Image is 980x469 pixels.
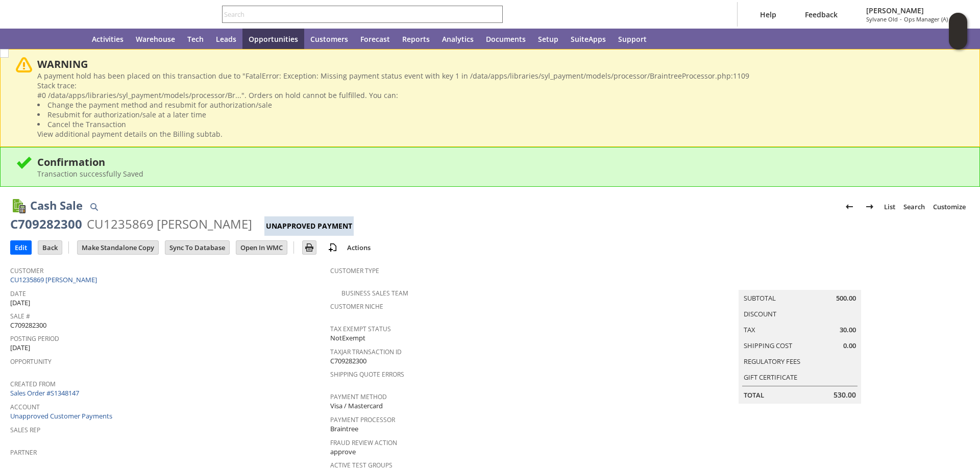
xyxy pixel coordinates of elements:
li: Resubmit for authorization/sale at a later time [37,110,964,119]
span: Sylvane Old [866,15,898,23]
iframe: Click here to launch Oracle Guided Learning Help Panel [949,13,967,50]
a: Tax [744,325,755,334]
a: Warehouse [130,29,181,49]
a: Regulatory Fees [744,357,800,366]
span: 0.00 [843,341,856,351]
a: Payment Processor [330,415,395,424]
span: Opportunities [249,34,298,44]
a: Customer Type [330,266,379,275]
li: Cancel the Transaction View additional payment details on the Billing subtab. [37,119,964,139]
a: TaxJar Transaction ID [330,348,402,356]
input: Search [223,8,488,20]
a: Gift Certificate [744,373,797,382]
a: Support [612,29,653,49]
svg: Shortcuts [43,33,55,45]
span: - [900,15,902,23]
a: Customers [304,29,354,49]
a: Customer Niche [330,302,383,311]
a: Fraud Review Action [330,438,397,447]
a: Setup [532,29,565,49]
a: Date [10,289,26,298]
img: Print [303,241,315,254]
input: Print [303,241,316,254]
span: 530.00 [834,390,856,400]
span: Braintree [330,424,358,434]
a: Home [61,29,86,49]
a: Posting Period [10,334,59,343]
a: Search [899,199,929,215]
img: add-record.svg [327,241,339,254]
span: Feedback [805,10,838,19]
span: Forecast [360,34,390,44]
a: Unapproved Customer Payments [10,411,112,421]
a: Opportunity [10,357,52,366]
span: 500.00 [836,293,856,303]
svg: Recent Records [18,33,31,45]
a: Payment Method [330,392,387,401]
caption: Summary [739,274,861,290]
a: Tax Exempt Status [330,325,391,333]
a: List [880,199,899,215]
span: [DATE] [10,343,30,353]
img: Previous [843,201,855,213]
li: Change the payment method and resubmit for authorization/sale [37,100,964,110]
span: NotExempt [330,333,365,343]
span: Visa / Mastercard [330,401,383,411]
a: SuiteApps [565,29,612,49]
a: Tech [181,29,210,49]
div: CU1235869 [PERSON_NAME] [87,216,252,232]
span: C709282300 [330,356,366,366]
div: Unapproved Payment [264,216,354,236]
a: Shipping Cost [744,341,792,350]
a: Customer [10,266,43,275]
span: C709282300 [10,320,46,330]
a: Created From [10,380,56,388]
a: Actions [343,243,375,252]
span: Setup [538,34,558,44]
a: Account [10,403,40,411]
span: Analytics [442,34,474,44]
div: C709282300 [10,216,82,232]
a: Activities [86,29,130,49]
a: Sales Order #S1348147 [10,388,82,398]
img: Next [864,201,876,213]
span: SuiteApps [571,34,606,44]
div: Shortcuts [37,29,61,49]
div: Transaction successfully Saved [37,169,964,179]
svg: Home [67,33,80,45]
span: Reports [402,34,430,44]
a: Sale # [10,312,30,320]
span: approve [330,447,356,457]
div: A payment hold has been placed on this transaction due to "FatalError: Exception: Missing payment... [37,71,964,139]
a: Discount [744,309,776,318]
span: Activities [92,34,124,44]
span: Oracle Guided Learning Widget. To move around, please hold and drag [949,32,967,50]
a: Partner [10,448,37,457]
a: Shipping Quote Errors [330,370,404,379]
a: Sales Rep [10,426,40,434]
a: CU1235869 [PERSON_NAME] [10,275,100,284]
a: Reports [396,29,436,49]
span: [PERSON_NAME] [866,6,962,15]
div: WARNING [37,57,964,71]
input: Open In WMC [236,241,287,254]
input: Sync To Database [165,241,229,254]
input: Make Standalone Copy [78,241,158,254]
a: Documents [480,29,532,49]
a: Leads [210,29,242,49]
input: Edit [11,241,31,254]
a: Forecast [354,29,396,49]
span: [DATE] [10,298,30,308]
span: Customers [310,34,348,44]
span: Support [618,34,647,44]
svg: Search [488,8,501,20]
span: Ops Manager (A) (F2L) [904,15,962,23]
a: Opportunities [242,29,304,49]
a: Subtotal [744,293,776,303]
a: Recent Records [12,29,37,49]
a: Total [744,390,764,400]
span: Documents [486,34,526,44]
h1: Cash Sale [30,197,83,214]
a: Customize [929,199,970,215]
span: Tech [187,34,204,44]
